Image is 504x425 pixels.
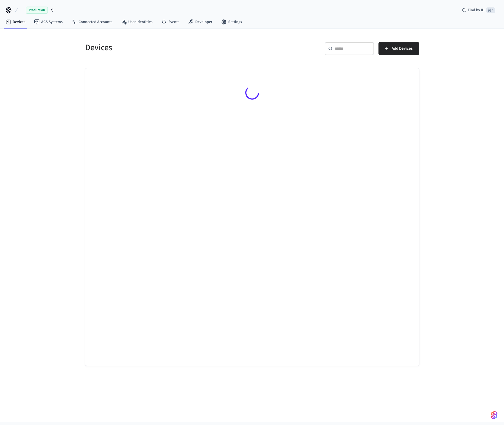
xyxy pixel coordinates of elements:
[378,42,419,55] button: Add Devices
[392,45,413,52] span: Add Devices
[468,7,484,13] span: Find by ID
[117,17,157,27] a: User Identities
[457,5,500,15] div: Find by ID⌘ K
[217,17,246,27] a: Settings
[1,17,30,27] a: Devices
[26,7,48,14] span: Production
[184,17,217,27] a: Developer
[85,42,249,53] h5: Devices
[491,411,497,420] img: SeamLogoGradient.69752ec5.svg
[157,17,184,27] a: Events
[486,7,495,13] span: ⌘ K
[30,17,67,27] a: ACS Systems
[67,17,117,27] a: Connected Accounts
